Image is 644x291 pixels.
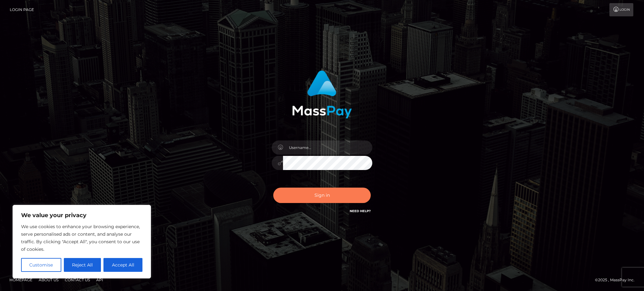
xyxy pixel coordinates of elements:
[94,275,106,285] a: API
[64,258,101,272] button: Reject All
[292,70,352,118] img: MassPay Login
[350,209,371,213] a: Need Help?
[595,277,639,283] div: © 2025 , MassPay Inc.
[273,188,371,203] button: Sign in
[10,3,34,16] a: Login Page
[283,140,372,155] input: Username...
[7,275,35,285] a: Homepage
[609,3,633,16] a: Login
[36,275,61,285] a: About Us
[21,223,142,253] p: We use cookies to enhance your browsing experience, serve personalised ads or content, and analys...
[13,205,151,278] div: We value your privacy
[62,275,92,285] a: Contact Us
[103,258,142,272] button: Accept All
[21,258,61,272] button: Customise
[21,211,142,219] p: We value your privacy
